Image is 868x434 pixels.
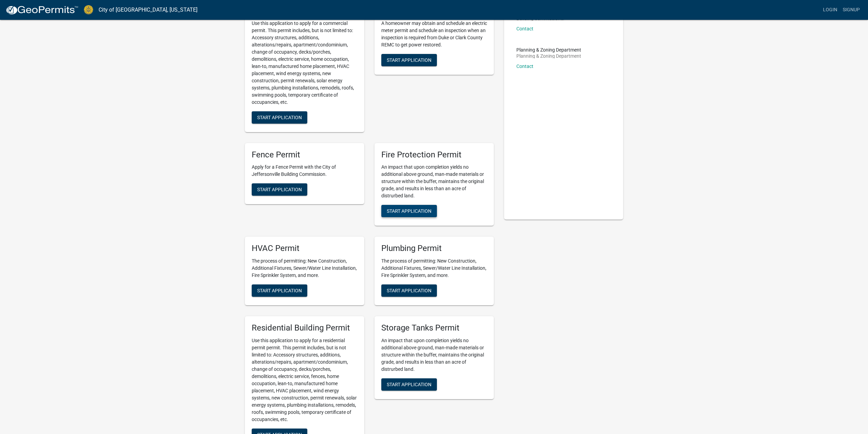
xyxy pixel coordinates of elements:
[252,243,357,253] h5: HVAC Permit
[252,164,357,178] p: Apply for a Fence Permit with the City of Jeffersonville Building Commission.
[252,337,357,423] p: Use this application to apply for a residential permit permit. This permit includes, but is not l...
[387,381,431,387] span: Start Application
[381,243,487,253] h5: Plumbing Permit
[381,164,487,199] p: An impact that upon completion yields no additional above ground, man-made materials or structure...
[381,20,487,48] p: A homeowner may obtain and schedule an electric meter permit and schedule an inspection when an i...
[381,257,487,279] p: The process of permitting: New Construction, Additional Fixtures, Sewer/Water Line Installation, ...
[387,288,431,293] span: Start Application
[387,208,431,214] span: Start Application
[387,57,431,62] span: Start Application
[820,3,840,16] a: Login
[381,323,487,333] h5: Storage Tanks Permit
[252,257,357,279] p: The process of permitting: New Construction, Additional Fixtures, Sewer/Water Line Installation, ...
[252,284,307,297] button: Start Application
[257,288,302,293] span: Start Application
[381,150,487,160] h5: Fire Protection Permit
[516,54,581,58] p: Planning & Zoning Department
[84,5,93,14] img: City of Jeffersonville, Indiana
[516,47,581,52] p: Planning & Zoning Department
[252,183,307,196] button: Start Application
[516,26,533,31] a: Contact
[381,54,437,66] button: Start Application
[381,337,487,373] p: An impact that upon completion yields no additional above ground, man-made materials or structure...
[252,323,357,333] h5: Residential Building Permit
[99,4,197,16] a: City of [GEOGRAPHIC_DATA], [US_STATE]
[381,284,437,297] button: Start Application
[252,150,357,160] h5: Fence Permit
[257,187,302,192] span: Start Application
[252,20,357,106] p: Use this application to apply for a commercial permit. This permit includes, but is not limited t...
[381,205,437,217] button: Start Application
[840,3,863,16] a: Signup
[516,64,533,69] a: Contact
[381,378,437,391] button: Start Application
[252,111,307,124] button: Start Application
[257,114,302,120] span: Start Application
